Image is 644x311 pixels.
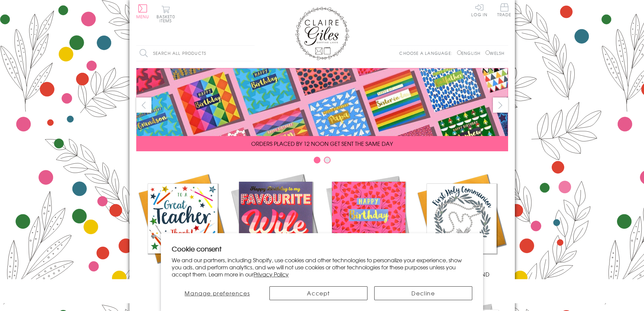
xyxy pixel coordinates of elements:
button: prev [136,97,151,113]
label: English [457,50,484,56]
button: Menu [136,4,149,19]
button: Decline [374,286,472,300]
img: Claire Giles Greetings Cards [295,7,349,60]
a: New Releases [229,172,322,278]
a: Birthdays [322,172,415,278]
input: Welsh [485,50,490,55]
input: Search all products [136,46,255,61]
span: Trade [497,3,511,17]
div: Carousel Pagination [136,156,508,167]
input: English [457,50,461,55]
a: Log In [471,3,487,17]
h2: Cookie consent [172,244,472,253]
span: Menu [136,14,149,20]
a: Academic [136,172,229,278]
button: Accept [269,286,367,300]
button: Basket0 items [157,5,175,23]
button: Carousel Page 2 [324,157,331,163]
button: Manage preferences [172,286,263,300]
a: Trade [497,3,511,18]
p: Choose a language: [399,50,456,56]
button: next [493,97,508,113]
label: Welsh [485,50,505,56]
a: Communion and Confirmation [415,172,508,286]
span: Manage preferences [185,289,250,297]
span: 0 items [160,14,175,24]
span: ORDERS PLACED BY 12 NOON GET SENT THE SAME DAY [251,139,393,148]
a: Privacy Policy [254,270,289,278]
button: Carousel Page 1 (Current Slide) [314,157,320,163]
p: We and our partners, including Shopify, use cookies and other technologies to personalize your ex... [172,257,472,277]
input: Search [248,46,255,61]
